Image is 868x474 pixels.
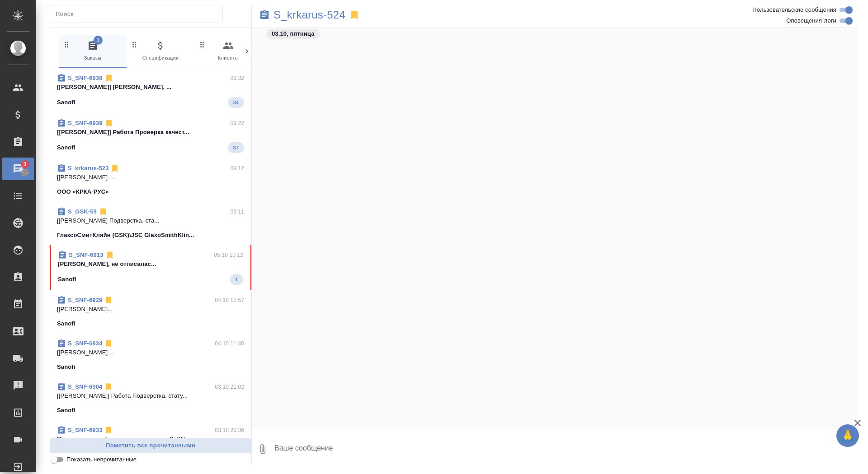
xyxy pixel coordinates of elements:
a: S_SNF-6929 [68,297,102,303]
span: Пометить все прочитанными [55,441,246,451]
p: ООО «КРКА-РУС» [57,187,109,196]
div: S_SNF-693303.10 20:36Предварительный перевод для проекта S_SN...Sanofi [50,420,251,464]
button: 🙏 [836,424,859,447]
span: 3 [94,36,103,45]
div: S_SNF-693809:32[[PERSON_NAME]] [PERSON_NAME]. ...Sanofi34 [50,68,251,113]
div: S_SNF-693909:22[[PERSON_NAME]] Работа Проверка качест...Sanofi37 [50,113,251,158]
svg: Отписаться [110,164,119,173]
svg: Отписаться [104,382,113,391]
div: S_SNF-693404.10 11:40[[PERSON_NAME]....Sanofi [50,334,251,377]
p: 03.10 21:02 [215,382,244,391]
button: Пометить все прочитанными [50,438,251,454]
p: 09:12 [230,164,244,173]
svg: Зажми и перетащи, чтобы поменять порядок вкладок [62,40,71,49]
p: 03.10 20:36 [215,426,244,435]
a: S_SNF-6934 [68,340,102,347]
span: 3 [18,160,32,169]
a: S_SNF-6933 [68,427,102,433]
p: Sanofi [57,143,75,152]
span: Оповещения-логи [786,16,836,25]
p: [[PERSON_NAME].... [57,348,244,357]
svg: Отписаться [99,207,108,216]
span: Пользовательские сообщения [752,5,836,14]
div: S_GSK-5909:11[[PERSON_NAME] Подверстка. ста...ГлаксоСмитКляйн (GSK)\JSC GlaxoSmithKlin... [50,202,251,245]
div: S_SNF-691305.10 10:12[PERSON_NAME], не отписалас...Sanofi1 [50,245,251,290]
p: Sanofi [57,98,75,107]
p: 09:11 [230,207,244,216]
p: [[PERSON_NAME]] [PERSON_NAME]. ... [57,83,244,92]
p: [[PERSON_NAME]] Работа Подверстка. стату... [57,391,244,400]
p: ГлаксоСмитКляйн (GSK)\JSC GlaxoSmithKlin... [57,231,194,240]
p: Sanofi [57,319,75,328]
div: S_SNF-692904.10 11:57[[PERSON_NAME]...Sanofi [50,290,251,334]
span: 34 [228,98,244,107]
p: 05.10 10:12 [214,251,243,260]
span: Заказы [62,40,123,62]
div: S_SNF-690403.10 21:02[[PERSON_NAME]] Работа Подверстка. стату...Sanofi [50,377,251,420]
span: 🙏 [840,426,855,445]
p: [[PERSON_NAME]... [57,305,244,314]
p: [PERSON_NAME], не отписалас... [58,260,243,269]
span: Показать непрочитанные [66,455,137,464]
p: 09:22 [230,119,244,128]
a: S_SNF-6938 [68,74,103,81]
svg: Отписаться [105,251,114,260]
span: 1 [230,275,243,284]
svg: Зажми и перетащи, чтобы поменять порядок вкладок [130,40,139,49]
p: Предварительный перевод для проекта S_SN... [57,435,244,444]
p: 09:32 [230,74,244,83]
a: S_GSK-59 [68,208,97,215]
p: Sanofi [58,275,76,284]
p: Sanofi [57,362,75,372]
a: 3 [2,158,34,180]
p: [[PERSON_NAME] Подверстка. ста... [57,216,244,225]
div: S_krkarus-52309:12[[PERSON_NAME]. ...ООО «КРКА-РУС» [50,158,251,202]
a: S_SNF-6904 [68,383,102,390]
p: 03.10, пятница [272,29,315,38]
svg: Отписаться [104,74,113,83]
a: S_krkarus-523 [68,165,108,172]
p: Sanofi [57,406,75,415]
svg: Отписаться [104,426,113,435]
p: 04.10 11:40 [215,339,244,348]
a: S_krkarus-524 [274,10,345,19]
a: S_SNF-6939 [68,120,103,126]
span: Клиенты [198,40,259,62]
svg: Отписаться [104,296,113,305]
svg: Отписаться [104,119,113,128]
input: Поиск [56,8,222,20]
p: [[PERSON_NAME]] Работа Проверка качест... [57,128,244,137]
a: S_SNF-6913 [69,251,104,258]
svg: Зажми и перетащи, чтобы поменять порядок вкладок [198,40,207,49]
p: [[PERSON_NAME]. ... [57,173,244,182]
span: Спецификации [130,40,191,62]
span: 37 [228,143,244,152]
p: 04.10 11:57 [215,296,244,305]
